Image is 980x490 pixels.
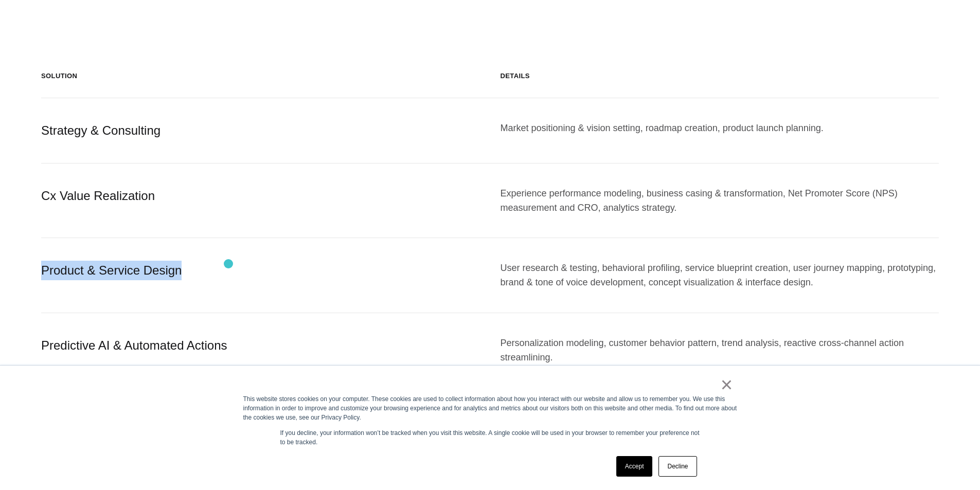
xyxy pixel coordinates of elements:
a: Accept [616,456,653,477]
div: Strategy & Consulting [41,121,480,140]
div: This website stores cookies on your computer. These cookies are used to collect information about... [243,394,737,422]
div: User research & testing, behavioral profiling, service blueprint creation, user journey mapping, ... [501,261,939,289]
div: Personalization modeling, customer behavior pattern, trend analysis, reactive cross-channel actio... [501,336,939,365]
div: Cx Value Realization [41,186,480,215]
div: Experience performance modeling, business casing & transformation, Net Promoter Score (NPS) measu... [501,186,939,215]
div: Details [501,71,939,81]
a: Decline [658,456,697,477]
div: Product & Service Design [41,261,480,289]
a: × [721,380,733,389]
div: Solution [41,71,480,81]
div: Market positioning & vision setting, roadmap creation, product launch planning. [501,121,939,140]
p: If you decline, your information won’t be tracked when you visit this website. A single cookie wi... [280,428,700,447]
div: Predictive AI & Automated Actions [41,336,480,365]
